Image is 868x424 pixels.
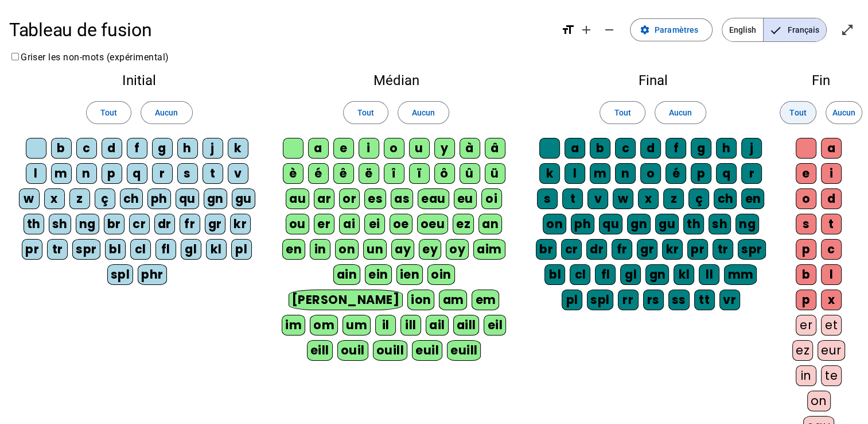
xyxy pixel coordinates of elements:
h2: Fin [792,74,850,87]
button: Aucun [655,101,706,124]
div: ph [571,214,594,234]
div: k [539,163,560,184]
div: spl [587,290,613,310]
div: g [152,138,173,159]
div: p [796,290,816,310]
div: ez [453,214,474,234]
div: tr [47,239,68,260]
div: ê [333,163,354,184]
div: t [203,163,223,184]
div: q [127,163,147,184]
div: an [478,214,502,234]
div: o [796,188,816,209]
div: et [821,315,842,336]
div: spr [738,239,766,260]
div: gu [232,188,255,209]
div: w [19,188,40,209]
div: b [51,138,72,159]
div: t [562,188,583,209]
div: j [203,138,223,159]
div: à [460,138,480,159]
div: ien [396,264,423,285]
div: mm [724,264,757,285]
div: ph [147,188,171,209]
div: ion [407,290,435,310]
label: Griser les non-mots (expérimental) [9,52,169,63]
div: ail [426,315,449,336]
div: eau [418,188,449,209]
div: ar [314,188,334,209]
div: pl [231,239,252,260]
div: phr [138,264,167,285]
div: vr [719,290,740,310]
div: br [104,214,124,234]
button: Aucun [826,101,862,124]
div: gl [620,264,641,285]
div: om [310,315,338,336]
div: é [308,163,329,184]
div: f [127,138,147,159]
div: ç [688,188,709,209]
div: è [283,163,303,184]
button: Paramètres [630,18,713,41]
div: t [821,214,842,234]
mat-button-toggle-group: Language selection [722,18,827,42]
div: ng [76,214,99,234]
div: fl [155,239,176,260]
div: aill [453,315,480,336]
span: Tout [357,106,374,120]
span: Aucun [412,106,435,120]
div: br [536,239,556,260]
mat-icon: remove [602,23,616,37]
div: l [565,163,585,184]
div: n [76,163,97,184]
div: c [615,138,636,159]
div: â [485,138,505,159]
h2: Initial [18,74,260,87]
div: am [439,290,467,310]
div: rr [618,290,639,310]
button: Tout [86,101,131,124]
div: p [796,239,816,260]
mat-icon: add [579,23,593,37]
div: r [741,163,762,184]
div: s [796,214,816,234]
div: f [665,138,686,159]
div: in [796,365,816,386]
div: ey [419,239,441,260]
div: v [228,163,248,184]
div: ss [668,290,690,310]
div: m [51,163,72,184]
div: er [314,214,334,234]
span: Paramètres [655,23,698,37]
h2: Final [532,74,774,87]
div: h [177,138,198,159]
div: euill [447,340,481,361]
div: g [691,138,711,159]
div: bl [544,264,565,285]
div: dr [154,214,175,234]
div: ë [359,163,379,184]
span: Tout [789,106,806,120]
div: rs [643,290,664,310]
div: er [796,315,816,336]
div: î [384,163,404,184]
div: spl [107,264,134,285]
div: p [691,163,711,184]
div: ain [333,264,361,285]
div: z [69,188,90,209]
div: gn [645,264,669,285]
div: q [716,163,737,184]
div: a [821,138,842,159]
div: oi [481,188,502,209]
h2: Médian [278,74,514,87]
div: tt [694,290,715,310]
div: p [102,163,122,184]
input: Griser les non-mots (expérimental) [11,53,19,60]
div: ei [364,214,385,234]
button: Diminuer la taille de la police [598,18,621,41]
div: x [44,188,65,209]
div: r [152,163,173,184]
div: cl [130,239,151,260]
div: gl [181,239,201,260]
